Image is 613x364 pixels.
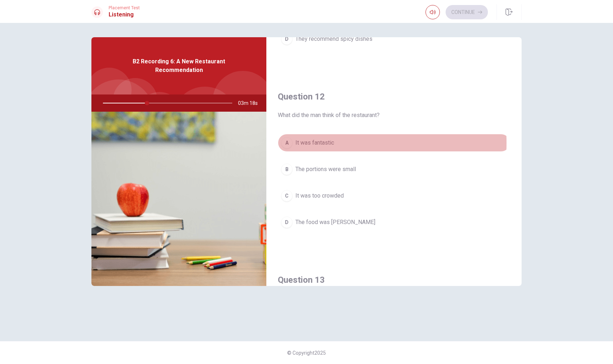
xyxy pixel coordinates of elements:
[281,164,293,175] div: B
[295,139,334,147] span: It was fantastic
[281,137,293,149] div: A
[281,190,293,202] div: C
[278,213,510,231] button: DThe food was [PERSON_NAME]
[295,35,372,43] span: They recommend spicy dishes
[109,10,140,19] h1: Listening
[91,112,266,286] img: B2 Recording 6: A New Restaurant Recommendation
[278,111,510,120] span: What did the man think of the restaurant?
[295,218,375,227] span: The food was [PERSON_NAME]
[278,30,510,48] button: DThey recommend spicy dishes
[281,217,293,228] div: D
[278,274,510,286] h4: Question 13
[287,350,326,356] span: © Copyright 2025
[278,187,510,205] button: CIt was too crowded
[278,91,510,102] h4: Question 12
[238,94,263,112] span: 03m 18s
[278,160,510,178] button: BThe portions were small
[295,191,344,200] span: It was too crowded
[295,165,356,174] span: The portions were small
[109,5,140,10] span: Placement Test
[115,57,243,74] span: B2 Recording 6: A New Restaurant Recommendation
[278,134,510,152] button: AIt was fantastic
[281,33,293,45] div: D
